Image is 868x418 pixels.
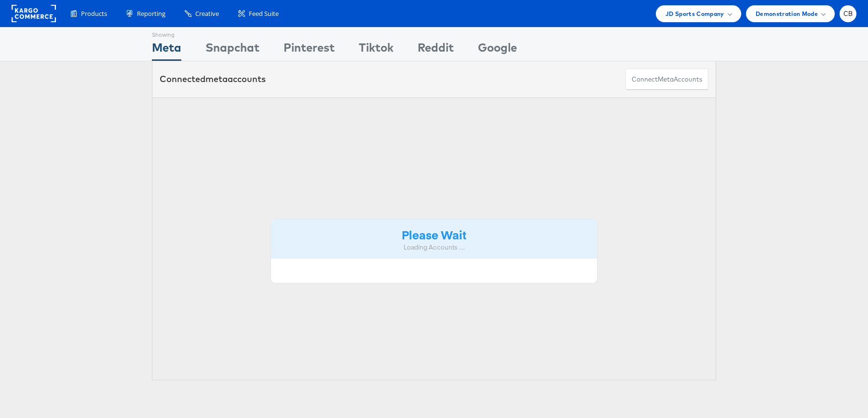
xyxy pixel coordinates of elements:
button: ConnectmetaAccounts [625,69,708,90]
strong: Please Wait [402,226,466,242]
span: meta [658,75,674,84]
div: Showing [152,28,181,39]
span: JD Sports Company [665,9,724,19]
div: Connected accounts [160,73,266,85]
div: Loading Accounts .... [278,243,590,252]
span: Demonstration Mode [756,9,818,19]
div: Pinterest [284,39,335,61]
span: Reporting [137,9,165,18]
span: Products [81,9,107,18]
div: Reddit [418,39,454,61]
span: Creative [195,9,219,18]
span: CB [843,11,853,17]
span: Feed Suite [249,9,279,18]
div: Meta [152,39,181,61]
div: Snapchat [205,39,259,61]
div: Google [478,39,517,61]
div: Tiktok [359,39,393,61]
span: meta [205,73,228,84]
